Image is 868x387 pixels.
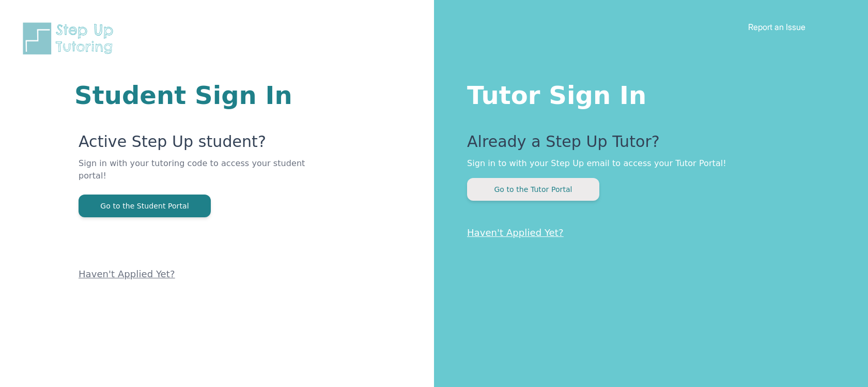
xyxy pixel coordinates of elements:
button: Go to the Tutor Portal [467,178,599,201]
a: Haven't Applied Yet? [467,227,564,238]
h1: Student Sign In [74,83,310,108]
p: Sign in to with your Step Up email to access your Tutor Portal! [467,157,827,170]
a: Go to the Student Portal [79,201,211,211]
img: Step Up Tutoring horizontal logo [21,21,120,56]
a: Haven't Applied Yet? [79,269,175,279]
a: Report an Issue [748,22,805,32]
p: Already a Step Up Tutor? [467,132,827,157]
h1: Tutor Sign In [467,79,827,108]
p: Active Step Up student? [79,132,310,157]
a: Go to the Tutor Portal [467,184,599,194]
button: Go to the Student Portal [79,195,211,217]
p: Sign in with your tutoring code to access your student portal! [79,157,310,195]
